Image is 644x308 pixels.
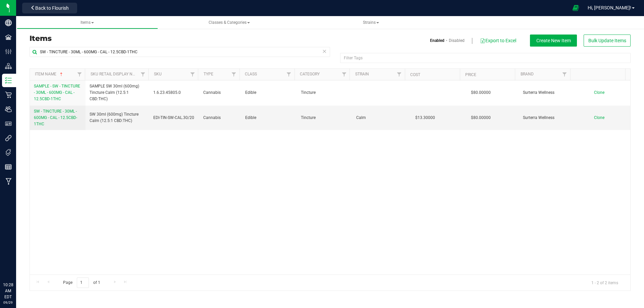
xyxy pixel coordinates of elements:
[449,38,465,44] a: Disabled
[35,72,64,76] a: Item Name
[594,90,604,95] span: Clone
[588,5,631,10] span: Hi, [PERSON_NAME]!
[22,3,77,13] button: Back to Flourish
[5,63,12,69] inline-svg: Distribution
[530,35,577,47] button: Create New Item
[245,115,293,121] span: Edible
[245,89,293,96] span: Edible
[77,278,89,288] input: 1
[5,106,12,113] inline-svg: Users
[355,72,369,76] a: Strain
[5,19,12,26] inline-svg: Company
[35,5,69,11] span: Back to Flourish
[5,164,12,170] inline-svg: Reports
[34,109,77,126] span: SW - TINCTURE - 30ML - 600MG - CAL - 12.5CBD-1THC
[356,115,404,121] span: Calm
[90,83,146,103] span: SAMPLE SW 30ml (600mg) Tincture Calm (12.5:1 CBD:THC)
[3,300,13,305] p: 09/29
[91,72,141,76] a: Sku Retail Display Name
[5,178,12,185] inline-svg: Manufacturing
[283,69,294,80] a: Filter
[245,72,257,76] a: Class
[430,38,444,44] a: Enabled
[594,90,611,95] a: Clone
[393,69,405,80] a: Filter
[480,35,517,46] button: Export to Excel
[465,72,476,77] a: Price
[523,115,571,121] span: Surterra Wellness
[74,69,85,80] a: Filter
[468,88,494,98] span: $80.00000
[209,20,250,25] span: Classes & Categories
[536,38,571,43] span: Create New Item
[228,69,239,80] a: Filter
[594,115,611,120] a: Clone
[412,113,438,123] span: $13.30000
[57,278,106,288] span: Page of 1
[3,282,13,300] p: 10:28 AM EDT
[5,135,12,141] inline-svg: Integrations
[5,77,12,84] inline-svg: Inventory
[586,278,624,288] span: 1 - 2 of 2 items
[203,89,237,96] span: Cannabis
[568,1,583,14] span: Open Ecommerce Menu
[584,35,631,47] button: Bulk Update Items
[5,149,12,156] inline-svg: Tags
[80,20,94,25] span: Items
[5,48,12,55] inline-svg: Configuration
[204,72,213,76] a: Type
[588,38,626,43] span: Bulk Update Items
[154,72,162,76] a: SKU
[34,84,80,101] span: SAMPLE - SW - TINCTURE - 30ML - 600MG - CAL - 12.5CBD-1THC
[153,115,195,121] span: EDI-TIN-SW-CAL.30/20
[300,72,320,76] a: Category
[5,91,12,98] inline-svg: Retail
[559,69,570,80] a: Filter
[203,115,237,121] span: Cannabis
[338,69,350,80] a: Filter
[7,254,27,274] iframe: Resource center
[410,72,420,77] a: Cost
[523,89,571,96] span: Surterra Wellness
[5,34,12,41] inline-svg: Facilities
[322,47,327,56] span: Clear
[34,108,82,128] a: SW - TINCTURE - 30ML - 600MG - CAL - 12.5CBD-1THC
[30,47,330,57] input: Search Item Name, SKU Retail Name, or Part Number
[5,120,12,127] inline-svg: User Roles
[30,35,325,43] h3: Items
[153,89,195,96] span: 1.6.23.45805.0
[301,115,348,121] span: Tincture
[187,69,198,80] a: Filter
[363,20,379,25] span: Strains
[468,113,494,123] span: $80.00000
[137,69,148,80] a: Filter
[521,72,534,76] a: Brand
[301,89,348,96] span: Tincture
[90,111,146,124] span: SW 30ml (600mg) Tincture Calm (12.5:1 CBD:THC)
[594,115,604,120] span: Clone
[34,83,82,103] a: SAMPLE - SW - TINCTURE - 30ML - 600MG - CAL - 12.5CBD-1THC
